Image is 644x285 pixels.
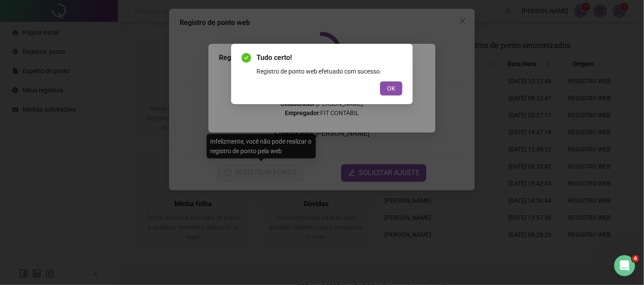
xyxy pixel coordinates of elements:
span: OK [387,84,395,93]
iframe: Intercom live chat [614,255,635,276]
div: Registro de ponto web efetuado com sucesso. [256,67,402,76]
button: OK [380,81,402,95]
span: check-circle [242,53,251,63]
span: Tudo certo! [256,53,402,63]
span: 4 [632,255,639,262]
